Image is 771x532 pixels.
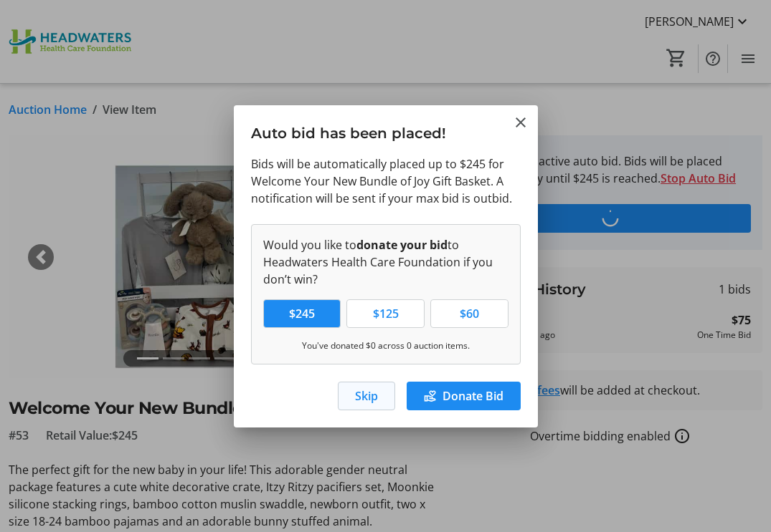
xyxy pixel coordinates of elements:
span: $245 [280,305,323,322]
button: Skip [338,382,395,410]
button: Close [512,114,529,131]
strong: donate your bid [356,237,448,253]
p: Bids will be automatically placed up to $245 for Welcome Your New Bundle of Joy Gift Basket. A no... [251,155,521,207]
span: Skip [355,387,378,405]
h3: Auto bid has been placed! [234,105,538,155]
button: Donate Bid [407,382,521,410]
span: $60 [451,305,488,322]
span: Donate Bid [443,387,503,405]
p: You've donated $0 across 0 auction items. [263,339,509,352]
span: $125 [364,305,407,322]
p: Would you like to to Headwaters Health Care Foundation if you don’t win? [263,236,509,288]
